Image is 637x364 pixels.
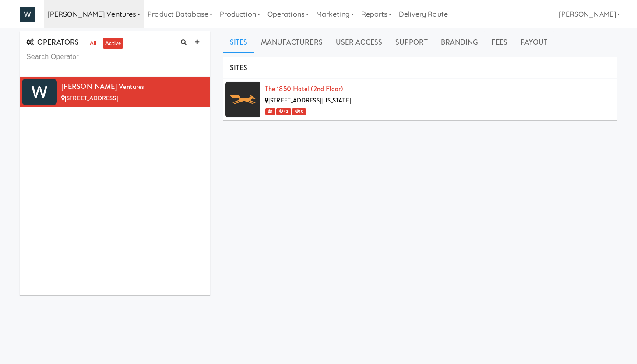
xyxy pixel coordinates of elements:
[223,31,254,53] a: Sites
[26,37,79,47] span: OPERATORS
[26,49,204,65] input: Search Operator
[61,80,204,93] div: [PERSON_NAME] Ventures
[329,31,389,53] a: User Access
[485,31,514,53] a: Fees
[268,96,351,105] span: [STREET_ADDRESS][US_STATE]
[65,94,118,102] span: [STREET_ADDRESS]
[276,108,291,115] span: 42
[265,108,275,115] span: 1
[292,108,306,115] span: 10
[88,38,99,49] a: all
[230,63,248,73] span: SITES
[265,84,343,94] a: The 1850 Hotel (2nd Floor)
[20,77,210,107] li: [PERSON_NAME] Ventures[STREET_ADDRESS]
[103,38,123,49] a: active
[20,7,35,22] img: Micromart
[254,31,329,53] a: Manufacturers
[434,31,485,53] a: Branding
[389,31,434,53] a: Support
[514,31,554,53] a: Payout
